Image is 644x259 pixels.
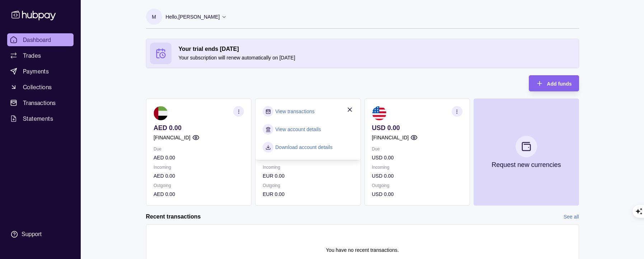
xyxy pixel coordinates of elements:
[7,33,74,46] a: Dashboard
[263,182,353,190] p: Outgoing
[372,145,462,153] p: Due
[7,227,74,242] a: Support
[492,161,561,169] p: Request new currencies
[154,163,244,171] p: Incoming
[7,112,74,125] a: Statements
[154,190,244,198] p: AED 0.00
[154,172,244,180] p: AED 0.00
[473,99,579,206] button: Request new currencies
[7,65,74,78] a: Payments
[275,143,333,151] a: Download account details
[23,35,51,44] span: Dashboard
[152,13,156,21] p: M
[154,154,244,162] p: AED 0.00
[179,45,575,53] h2: Your trial ends [DATE]
[22,230,42,238] div: Support
[275,125,321,133] a: View account details
[23,99,56,107] span: Transactions
[7,49,74,62] a: Trades
[275,107,314,115] a: View transactions
[372,154,462,162] p: USD 0.00
[372,106,386,120] img: us
[372,163,462,171] p: Incoming
[154,182,244,190] p: Outgoing
[23,67,49,76] span: Payments
[154,145,244,153] p: Due
[166,13,220,21] p: Hello, [PERSON_NAME]
[547,81,572,87] span: Add funds
[372,190,462,198] p: USD 0.00
[154,106,168,120] img: ae
[154,134,191,142] p: [FINANCIAL_ID]
[23,114,53,123] span: Statements
[263,163,353,171] p: Incoming
[263,172,353,180] p: EUR 0.00
[23,51,41,60] span: Trades
[372,172,462,180] p: USD 0.00
[529,75,579,91] button: Add funds
[7,81,74,93] a: Collections
[7,96,74,109] a: Transactions
[23,83,52,91] span: Collections
[372,124,462,132] p: USD 0.00
[372,182,462,190] p: Outgoing
[154,124,244,132] p: AED 0.00
[179,54,575,62] p: Your subscription will renew automatically on [DATE]
[372,134,409,142] p: [FINANCIAL_ID]
[326,246,399,254] p: You have no recent transactions.
[263,190,353,198] p: EUR 0.00
[564,213,579,221] a: See all
[146,213,201,221] h2: Recent transactions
